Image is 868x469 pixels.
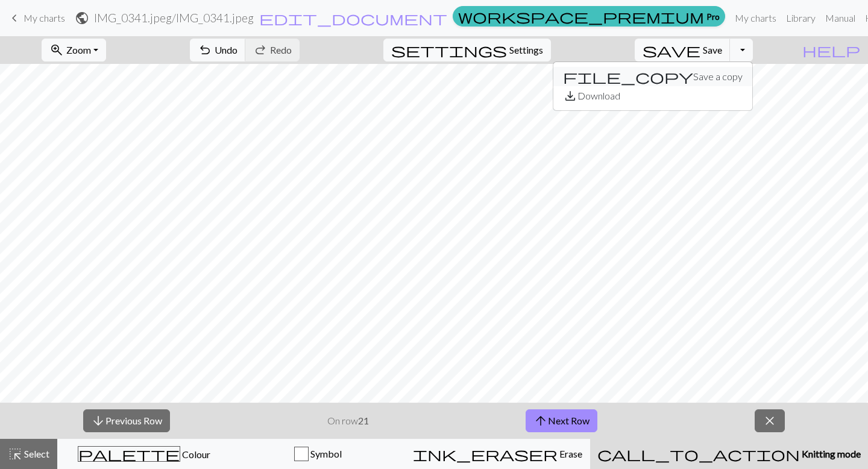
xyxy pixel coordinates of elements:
[7,8,65,28] a: My charts
[83,409,170,432] button: Previous Row
[563,87,577,104] span: save_alt
[180,449,210,460] span: Colour
[49,42,64,58] span: zoom_in
[231,439,406,469] button: Symbol
[558,448,582,459] span: Erase
[358,415,369,426] strong: 21
[597,445,800,462] span: call_to_action
[190,39,246,61] button: Undo
[309,448,342,459] span: Symbol
[8,445,22,462] span: highlight_alt
[66,44,91,55] span: Zoom
[91,412,105,429] span: arrow_downward
[781,6,820,30] a: Library
[553,86,752,105] button: Download
[730,6,781,30] a: My charts
[405,439,590,469] button: Erase
[7,10,22,27] span: keyboard_arrow_left
[391,42,507,58] span: settings
[198,42,212,58] span: undo
[42,39,106,61] button: Zoom
[590,439,868,469] button: Knitting mode
[413,445,558,462] span: ink_eraser
[94,11,254,25] h2: IMG_0341.jpeg / IMG_0341.jpeg
[763,412,777,429] span: close
[22,448,49,459] span: Select
[215,44,237,55] span: Undo
[553,67,752,86] button: Save a copy
[800,448,861,459] span: Knitting mode
[78,445,180,462] span: palette
[533,412,548,429] span: arrow_upward
[383,39,551,61] button: SettingsSettings
[24,12,65,24] span: My charts
[75,10,89,27] span: public
[802,42,860,58] span: help
[327,414,369,428] p: On row
[458,8,704,25] span: workspace_premium
[820,6,860,30] a: Manual
[259,10,447,27] span: edit_document
[526,409,597,432] button: Next Row
[509,43,543,57] span: Settings
[563,68,693,85] span: file_copy
[703,44,722,55] span: Save
[635,39,731,61] button: Save
[57,439,231,469] button: Colour
[643,42,700,58] span: save
[391,43,507,57] i: Settings
[453,6,725,27] a: Pro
